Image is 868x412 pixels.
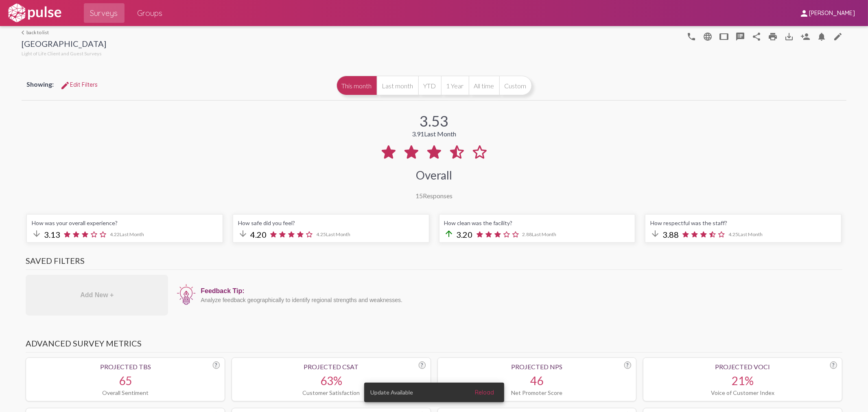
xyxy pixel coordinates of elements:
span: Last Month [120,231,144,237]
mat-icon: Person [801,32,811,42]
span: Edit Filters [60,81,98,88]
button: [PERSON_NAME] [793,5,861,20]
span: Showing: [26,80,54,88]
button: Last month [377,76,418,95]
div: Analyze feedback geographically to identify regional strengths and weaknesses. [201,297,838,303]
div: Feedback Tip: [201,287,838,295]
button: language [684,28,700,44]
div: Projected TBS [31,363,220,370]
div: 46 [443,374,632,388]
h3: Advanced Survey Metrics [26,338,842,353]
button: Custom [499,76,532,95]
div: ? [213,362,220,369]
img: white-logo.svg [7,3,63,23]
div: 63% [237,374,426,388]
mat-icon: arrow_upward [444,229,454,239]
span: Light of Life Client and Guest Surveys [22,50,102,57]
span: 15 [415,192,423,199]
div: How respectful was the staff? [650,219,836,226]
span: 4.20 [250,230,267,239]
span: 3.20 [457,230,473,239]
div: 3.53 [420,112,448,130]
div: [GEOGRAPHIC_DATA] [22,39,106,50]
span: Last Month [424,130,456,138]
img: icon12.png [176,283,197,306]
span: 4.25 [728,231,763,237]
button: This month [337,76,377,95]
mat-icon: speaker_notes [736,32,746,42]
div: Voice of Customer Index [648,389,837,396]
div: Add New + [26,275,168,316]
span: Surveys [90,6,118,20]
h3: Saved Filters [26,256,842,270]
button: YTD [418,76,441,95]
button: tablet [716,28,732,44]
span: Last Month [738,231,763,237]
span: [PERSON_NAME] [809,10,855,17]
a: Groups [131,3,169,23]
div: ? [830,362,837,369]
mat-icon: person [799,9,809,18]
div: Net Promoter Score [443,389,632,396]
mat-icon: arrow_downward [32,229,42,239]
mat-icon: edit [833,32,843,42]
mat-icon: print [768,32,778,42]
div: Overall Sentiment [31,389,220,396]
mat-icon: arrow_downward [650,229,660,239]
button: Download [781,28,798,44]
a: edit [830,28,846,44]
div: How clean was the facility? [444,219,630,226]
span: Reload [475,389,494,396]
span: Last Month [326,231,350,237]
mat-icon: tablet [719,32,729,42]
mat-icon: Edit Filters [60,81,70,90]
button: Reload [469,385,501,400]
button: Bell [814,28,830,44]
span: 4.22 [110,231,144,237]
div: Responses [415,192,453,199]
div: How safe did you feel? [238,219,424,226]
span: Last Month [532,231,557,237]
button: 1 Year [441,76,469,95]
div: 21% [648,374,837,388]
div: ? [624,362,631,369]
span: 2.88 [523,231,557,237]
button: Edit FiltersEdit Filters [54,77,104,92]
a: back to list [22,29,106,35]
span: 3.13 [44,230,60,239]
mat-icon: arrow_downward [238,229,248,239]
button: All time [469,76,499,95]
div: Projected VoCI [648,363,837,370]
mat-icon: language [703,32,713,42]
div: ? [419,362,426,369]
div: 65 [31,374,220,388]
div: 3.91 [412,130,456,138]
mat-icon: arrow_back_ios [22,30,26,35]
mat-icon: Bell [817,32,827,42]
mat-icon: Share [752,32,762,42]
span: 3.88 [662,230,679,239]
button: Person [798,28,814,44]
mat-icon: Download [785,32,794,42]
button: language [700,28,716,44]
span: 4.25 [316,231,350,237]
div: How was your overall experience? [32,219,218,226]
mat-icon: language [687,32,697,42]
span: Update Available [371,388,413,397]
a: Surveys [84,3,125,23]
div: Projected NPS [443,363,632,370]
button: speaker_notes [732,28,749,44]
div: Projected CSAT [237,363,426,370]
span: Groups [138,6,163,20]
div: Customer Satisfaction [237,389,426,396]
div: Overall [416,168,452,182]
a: print [765,28,781,44]
button: Share [749,28,765,44]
